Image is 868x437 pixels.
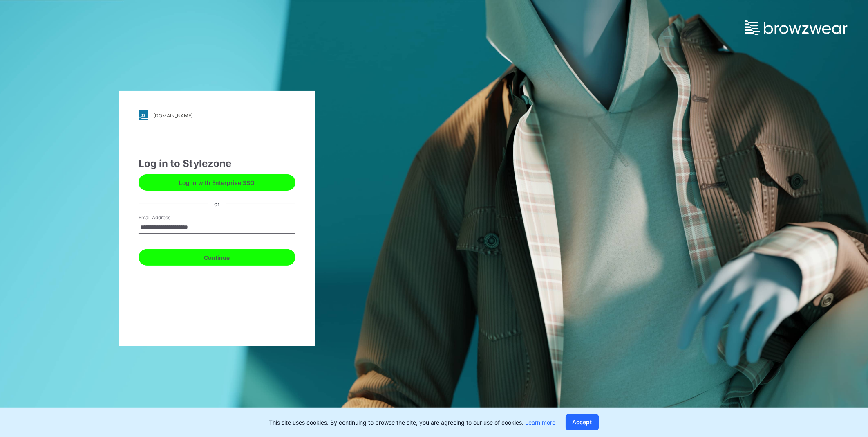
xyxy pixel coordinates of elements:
img: stylezone-logo.562084cfcfab977791bfbf7441f1a819.svg [139,110,148,120]
a: [DOMAIN_NAME] [139,110,295,120]
button: Log in with Enterprise SSO [139,174,295,191]
button: Continue [139,249,295,266]
label: Email Address [139,214,196,221]
img: browzwear-logo.e42bd6dac1945053ebaf764b6aa21510.svg [745,20,848,35]
div: Log in to Stylezone [139,156,295,171]
button: Accept [566,414,599,430]
div: or [208,200,226,208]
div: [DOMAIN_NAME] [153,113,193,119]
p: This site uses cookies. By continuing to browse the site, you are agreeing to our use of cookies. [269,418,556,427]
a: Learn more [526,419,556,426]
